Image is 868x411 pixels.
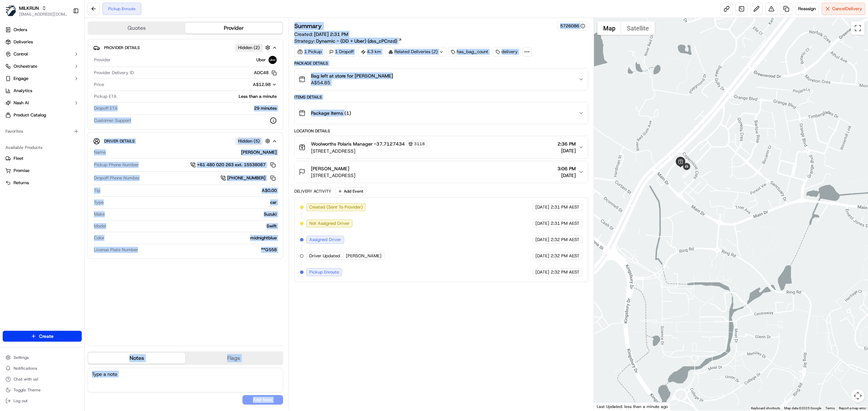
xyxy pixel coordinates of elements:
[227,175,265,181] span: [PHONE_NUMBER]
[386,47,447,57] div: Related Deliveries (2)
[14,27,27,33] span: Orders
[3,331,82,342] button: Create
[557,172,576,179] span: [DATE]
[326,47,357,57] div: 1 Dropoff
[94,117,131,124] span: Customer Support
[493,47,521,57] div: delivery
[560,23,585,29] button: 5726086
[93,42,277,53] button: Provider DetailsHidden (2)
[597,21,621,35] button: Show street map
[3,385,82,395] button: Toggle Theme
[295,136,588,158] button: Woolworths Polaris Manager -37.71274343118[STREET_ADDRESS]2:36 PM[DATE]
[3,37,82,47] a: Deliveries
[784,406,821,410] span: Map data ©2025 Google
[309,237,341,243] span: Assigned Driver
[294,94,588,100] div: Items Details
[94,57,111,63] span: Provider
[14,75,28,82] span: Engage
[14,376,38,382] span: Chat with us!
[682,169,691,178] div: 1
[254,70,277,76] button: ADC48
[238,45,260,51] span: Hidden ( 2 )
[3,110,82,121] a: Product Catalog
[3,85,82,96] a: Analytics
[621,21,655,35] button: Show satellite imagery
[94,211,105,217] span: Make
[14,168,29,174] span: Promise
[358,47,384,57] div: 4.3 km
[103,188,277,194] div: A$0.00
[14,180,29,186] span: Returns
[311,172,355,179] span: [STREET_ADDRESS]
[825,406,835,410] a: Terms (opens in new tab)
[94,93,117,100] span: Pickup ETA
[851,389,865,403] button: Map camera controls
[14,51,28,57] span: Control
[94,223,106,229] span: Model
[14,366,37,371] span: Notifications
[269,56,277,64] img: uber-new-logo.jpeg
[94,247,138,253] span: License Plate Number
[294,189,331,194] div: Delivery Activity
[295,102,588,124] button: Package Items (1)
[93,135,277,147] button: Driver DetailsHidden (5)
[294,23,322,29] h3: Summary
[94,188,100,194] span: Tip
[5,168,79,174] a: Promise
[311,72,393,79] span: Bag left at store for [PERSON_NAME]
[314,31,348,37] span: [DATE] 2:31 PM
[14,355,29,360] span: Settings
[14,63,37,69] span: Orchestrate
[94,199,104,205] span: Type
[551,253,579,259] span: 2:32 PM AEST
[311,148,427,154] span: [STREET_ADDRESS]
[311,110,351,116] span: Package Items ( 1 )
[106,199,277,205] div: car
[3,153,82,164] button: Fleet
[107,211,277,217] div: Suzuki
[88,353,185,364] button: Notes
[14,398,27,404] span: Log out
[295,68,588,90] button: Bag left at store for [PERSON_NAME]A$54.85
[832,6,862,12] span: Cancel Delivery
[197,162,265,168] span: +61 480 020 263 ext. 15538087
[311,79,393,86] span: A$54.85
[294,38,402,44] div: Strategy:
[104,45,140,50] span: Provider Details
[104,138,135,144] span: Driver Details
[119,93,277,100] div: Less than a minute
[14,112,46,118] span: Product Catalog
[551,269,579,275] span: 2:32 PM AEST
[3,353,82,362] button: Settings
[3,374,82,384] button: Chat with us!
[535,220,549,226] span: [DATE]
[309,220,350,226] span: Not Assigned Driver
[109,223,277,229] div: Swift
[295,161,588,183] button: [PERSON_NAME][STREET_ADDRESS]3:06 PM[DATE]
[311,140,405,147] span: Woolworths Polaris Manager -37.7127434
[19,12,67,17] span: [EMAIL_ADDRESS][DOMAIN_NAME]
[316,38,402,44] a: Dynamic - (DD + Uber) (dss_cPCnzd)
[294,47,325,57] div: 1 Pickup
[535,204,549,210] span: [DATE]
[3,98,82,108] button: Nash AI
[557,140,576,147] span: 2:36 PM
[557,147,576,154] span: [DATE]
[19,5,39,12] button: MILKRUN
[185,23,282,34] button: Provider
[596,402,618,411] a: Open this area in Google Maps (opens a new window)
[551,204,579,210] span: 2:31 PM AEST
[235,137,272,145] button: Hidden (5)
[3,126,82,137] div: Favorites
[107,235,277,241] div: midnightblue
[3,49,82,60] button: Control
[3,364,82,373] button: Notifications
[14,387,41,393] span: Toggle Theme
[190,161,277,169] a: +61 480 020 263 ext. 15538087
[185,353,282,364] button: Flags
[5,155,79,161] a: Fleet
[551,237,579,243] span: 2:32 PM AEST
